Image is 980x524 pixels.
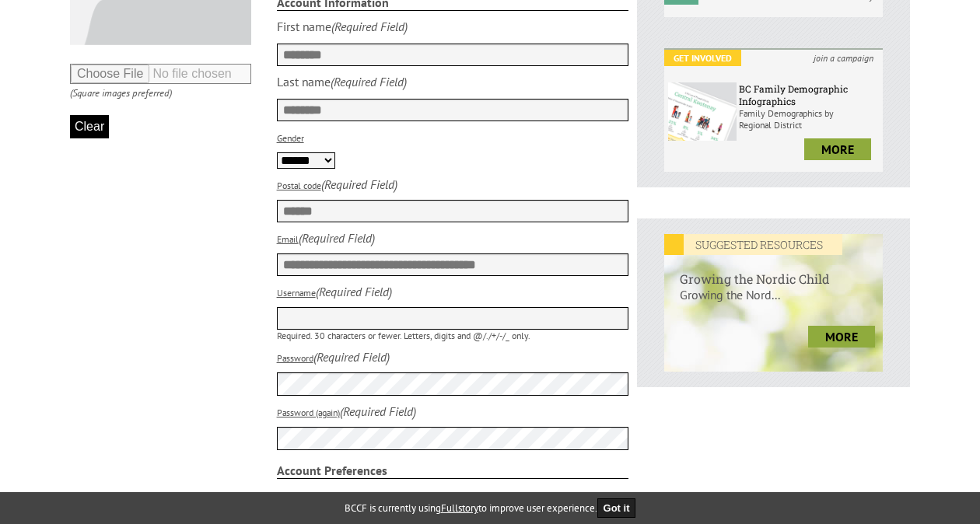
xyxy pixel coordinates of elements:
[808,326,875,348] a: more
[277,74,331,89] div: Last name
[299,230,375,246] i: (Required Field)
[597,498,636,518] button: Got it
[664,255,883,287] h6: Growing the Nordic Child
[441,501,478,515] a: Fullstory
[804,138,871,160] a: more
[313,349,390,365] i: (Required Field)
[739,82,879,107] h6: BC Family Demographic Infographics
[321,176,397,192] i: (Required Field)
[664,50,741,66] em: Get Involved
[739,107,879,131] p: Family Demographics by Regional District
[70,86,172,100] i: (Square images preferred)
[277,233,299,245] label: Email
[277,287,316,299] label: Username
[340,403,416,419] i: (Required Field)
[331,19,408,34] i: (Required Field)
[277,490,617,522] label: Please add my profile to your on the BCCF website. Do NOT check this box if you would like your c...
[664,287,883,318] p: Growing the Nord...
[277,132,304,144] label: Gender
[664,234,842,255] em: SUGGESTED RESOURCES
[277,330,629,341] p: Required. 30 characters or fewer. Letters, digits and @/./+/-/_ only.
[277,352,313,364] label: Password
[390,490,502,501] a: public listing of professionals
[277,19,331,34] div: First name
[277,180,321,191] label: Postal code
[277,463,629,479] strong: Account Preferences
[70,115,109,138] button: Clear
[804,50,883,66] i: join a campaign
[316,284,392,299] i: (Required Field)
[331,74,407,89] i: (Required Field)
[277,407,340,418] label: Password (again)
